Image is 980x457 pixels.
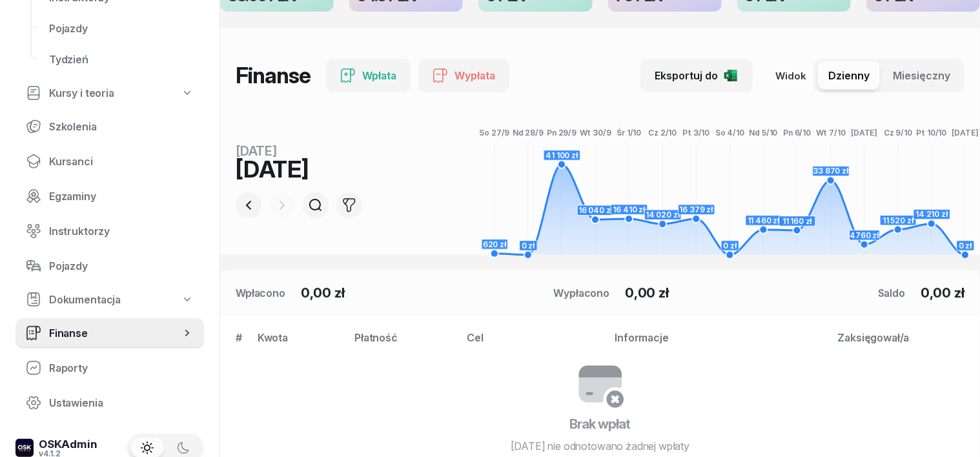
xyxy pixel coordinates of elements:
th: Kwota [250,331,347,354]
button: Wypłata [418,59,509,92]
h3: Brak wpłat [570,414,631,434]
span: Raporty [49,362,194,374]
div: Wypłata [433,68,495,83]
tspan: Wt 30/9 [580,128,611,137]
tspan: Pt 10/10 [917,128,947,137]
th: Zaksięgował/a [830,331,980,354]
tspan: [DATE] [952,128,979,137]
div: [DATE] [236,145,396,157]
span: Dokumentacja [49,294,121,306]
div: Wypłacono [554,285,610,301]
tspan: Pt 3/10 [683,128,710,137]
span: Pojazdy [49,260,194,272]
div: Eksportuj do [655,68,739,83]
tspan: So 27/9 [480,128,510,137]
img: logo-xs-dark@2x.png [15,439,34,457]
h1: Finanse [236,64,311,87]
div: Wpłata [340,68,396,83]
button: Miesięczny [883,61,961,90]
tspan: Pn 29/9 [547,128,577,137]
span: Finanse [49,327,181,340]
span: Kursanci [49,156,194,168]
button: Wpłata [326,59,411,92]
a: Kursy i teoria [15,79,204,107]
span: Ustawienia [49,397,194,409]
th: Informacje [607,331,830,354]
a: Raporty [15,352,204,383]
tspan: Wt 7/10 [816,128,846,137]
span: Szkolenia [49,121,194,133]
span: Egzaminy [49,190,194,203]
a: Szkolenia [15,111,204,142]
a: Tydzień [39,44,204,75]
span: Miesięczny [893,70,950,82]
span: Kursy i teoria [49,87,114,99]
span: Instruktorzy [49,225,194,238]
th: Płatność [347,331,459,354]
a: Egzaminy [15,181,204,212]
tspan: So 4/10 [715,128,744,137]
a: Instruktorzy [15,216,204,247]
span: Tydzień [49,54,194,66]
div: [DATE] nie odnotowano żadnej wpłaty [511,438,689,454]
div: OSKAdmin [39,439,97,450]
button: Dzienny [818,61,880,90]
a: Pojazdy [15,250,204,281]
a: Ustawienia [15,387,204,418]
tspan: [DATE] [852,128,878,137]
tspan: Cz 2/10 [649,128,677,137]
div: Wpłacono [236,285,285,301]
a: Kursanci [15,146,204,177]
a: Finanse [15,318,204,349]
th: Cel [459,331,607,354]
th: # [220,331,250,354]
tspan: Pn 6/10 [784,128,812,137]
tspan: Nd 28/9 [513,128,544,137]
div: [DATE] [236,157,396,181]
a: Pojazdy [39,13,204,44]
span: Dzienny [828,70,870,82]
tspan: Nd 5/10 [750,128,778,137]
tspan: Śr 1/10 [617,127,642,137]
button: Eksportuj do [640,59,753,92]
span: Pojazdy [49,23,194,35]
tspan: Cz 9/10 [884,128,912,137]
div: Saldo [878,285,905,301]
a: Dokumentacja [15,285,204,314]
